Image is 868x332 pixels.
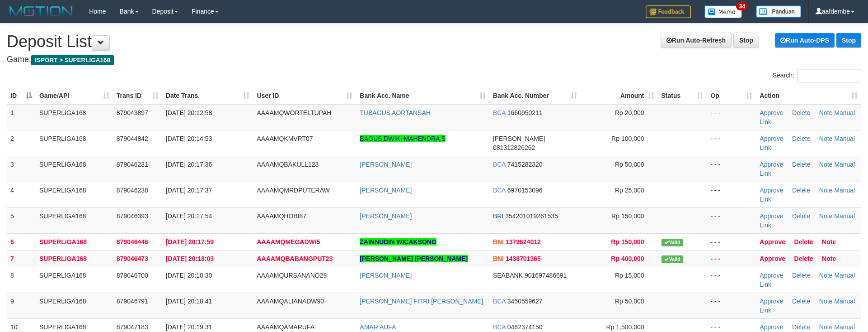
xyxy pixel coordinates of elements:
[493,212,503,220] span: BRI
[36,207,113,233] td: SUPERLIGA168
[257,255,333,262] span: AAAAMQBABANGPUT23
[836,33,861,48] a: Stop
[36,182,113,207] td: SUPERLIGA168
[493,161,506,168] span: BCA
[117,135,148,142] span: 879044842
[707,293,756,318] td: - - -
[117,255,148,262] span: 879046473
[117,323,148,331] span: 879047183
[493,238,504,245] span: BNI
[117,238,148,245] span: 879046446
[792,298,810,305] a: Delete
[819,323,833,331] a: Note
[166,161,212,168] span: [DATE] 20:17:36
[166,238,214,245] span: [DATE] 20:17:59
[7,130,36,156] td: 2
[493,255,504,262] span: BNI
[794,255,813,262] a: Delete
[707,104,756,130] td: - - -
[507,187,543,194] span: Copy 6970153096 to clipboard
[819,187,833,194] a: Note
[36,233,113,250] td: SUPERLIGA168
[7,267,36,293] td: 8
[257,323,314,331] span: AAAAMQAMARUFA
[360,212,412,220] a: [PERSON_NAME]
[760,187,783,194] a: Approve
[166,135,212,142] span: [DATE] 20:14:53
[493,272,523,279] span: SEABANK
[7,104,36,130] td: 1
[493,144,535,151] span: Copy 081312826262 to clipboard
[819,212,833,220] a: Note
[166,298,212,305] span: [DATE] 20:18:41
[760,109,855,125] a: Manual Link
[797,69,861,82] input: Search:
[646,5,691,18] img: Feedback.jpg
[493,323,506,331] span: BCA
[360,255,468,262] a: [PERSON_NAME] [PERSON_NAME]
[792,212,810,220] a: Delete
[760,135,855,151] a: Manual Link
[36,267,113,293] td: SUPERLIGA168
[773,69,861,82] label: Search:
[505,212,558,220] span: Copy 354201019261535 to clipboard
[356,87,489,104] th: Bank Acc. Name: activate to sort column ascending
[760,212,783,220] a: Approve
[760,212,855,229] a: Manual Link
[507,298,543,305] span: Copy 3450559627 to clipboard
[611,212,644,220] span: Rp 150,000
[760,238,785,245] a: Approve
[707,250,756,267] td: - - -
[36,104,113,130] td: SUPERLIGA168
[792,272,810,279] a: Delete
[36,130,113,156] td: SUPERLIGA168
[166,187,212,194] span: [DATE] 20:17:37
[658,87,707,104] th: Status: activate to sort column ascending
[7,293,36,318] td: 9
[819,135,833,142] a: Note
[36,293,113,318] td: SUPERLIGA168
[707,207,756,233] td: - - -
[257,272,327,279] span: AAAAMQURSANANO29
[360,161,412,168] a: [PERSON_NAME]
[257,109,331,116] span: AAAAMQWORTELTUPAH
[760,109,783,116] a: Approve
[661,33,732,48] a: Run Auto-Refresh
[506,238,541,245] span: Copy 1379624012 to clipboard
[117,272,148,279] span: 879046700
[489,87,581,104] th: Bank Acc. Number: activate to sort column ascending
[760,135,783,142] a: Approve
[792,187,810,194] a: Delete
[507,161,543,168] span: Copy 7415282320 to clipboard
[606,323,644,331] span: Rp 1,500,000
[792,135,810,142] a: Delete
[611,255,644,262] span: Rp 400,000
[760,298,855,314] a: Manual Link
[7,182,36,207] td: 4
[493,298,506,305] span: BCA
[166,255,214,262] span: [DATE] 20:18:03
[360,238,436,245] a: ZAINNUDIN WICAKSONO
[493,187,506,194] span: BCA
[253,87,356,104] th: User ID: activate to sort column ascending
[7,55,861,64] h4: Game:
[733,33,759,48] a: Stop
[117,298,148,305] span: 879046791
[615,298,644,305] span: Rp 50,000
[360,135,446,142] a: BAGUS DWIKI MAHENDRA S
[819,161,833,168] a: Note
[760,272,783,279] a: Approve
[507,109,543,116] span: Copy 1660950211 to clipboard
[162,87,253,104] th: Date Trans.: activate to sort column ascending
[113,87,162,104] th: Trans ID: activate to sort column ascending
[525,272,567,279] span: Copy 901697486691 to clipboard
[611,135,644,142] span: Rp 100,000
[7,207,36,233] td: 5
[792,161,810,168] a: Delete
[819,109,833,116] a: Note
[36,87,113,104] th: Game/API: activate to sort column ascending
[615,272,644,279] span: Rp 15,000
[360,109,431,116] a: TUBAGUS AORTANSAH
[257,135,313,142] span: AAAAMQKMVRT07
[760,187,855,203] a: Manual Link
